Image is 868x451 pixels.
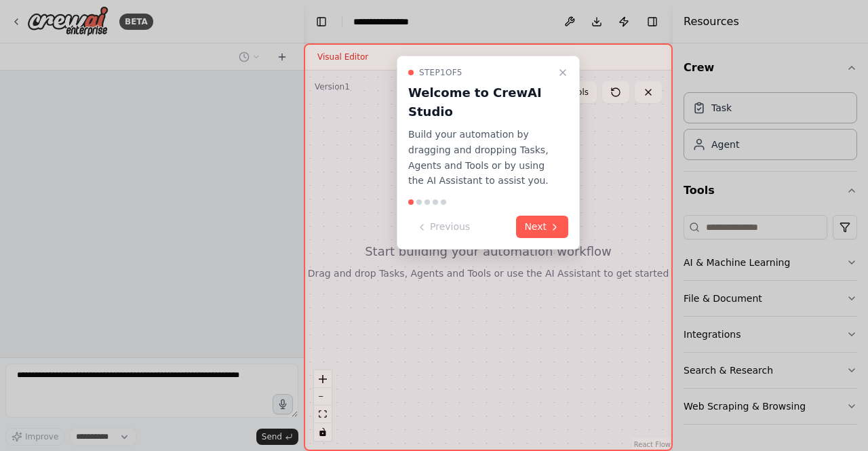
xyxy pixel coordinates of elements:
h3: Welcome to CrewAI Studio [408,83,552,121]
button: Next [516,216,568,238]
button: Close walkthrough [555,64,571,81]
button: Previous [408,216,478,238]
p: Build your automation by dragging and dropping Tasks, Agents and Tools or by using the AI Assista... [408,127,552,189]
span: Step 1 of 5 [419,67,462,78]
button: Hide left sidebar [312,12,331,31]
